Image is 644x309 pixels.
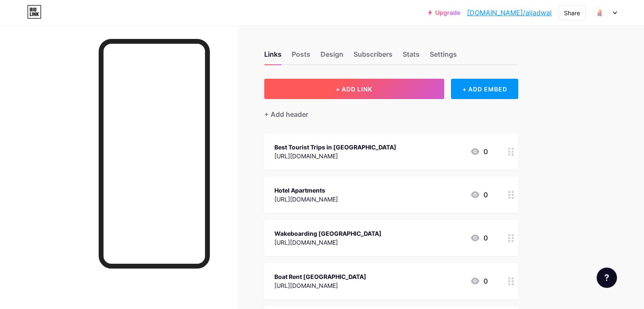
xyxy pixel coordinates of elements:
div: [URL][DOMAIN_NAME] [274,195,338,204]
div: Wakeboarding [GEOGRAPHIC_DATA] [274,229,381,238]
a: Upgrade [428,9,460,16]
div: 0 [470,276,488,286]
span: + ADD LINK [336,86,372,93]
div: Stats [403,49,420,64]
div: 0 [470,190,488,200]
div: Hotel Apartments [274,186,338,195]
div: Subscribers [354,49,392,64]
div: Share [564,8,580,17]
div: Posts [292,49,310,64]
div: [URL][DOMAIN_NAME] [274,152,396,160]
button: + ADD LINK [264,79,444,99]
div: Settings [430,49,457,64]
div: 0 [470,146,488,157]
div: Best Tourist Trips in [GEOGRAPHIC_DATA] [274,143,396,152]
div: 0 [470,233,488,243]
div: + Add header [264,109,308,119]
div: Links [264,49,282,64]
a: [DOMAIN_NAME]/aljadwal [467,8,552,18]
div: Boat Rent [GEOGRAPHIC_DATA] [274,272,366,281]
img: aljadwal [592,5,608,21]
div: Design [321,49,343,64]
div: [URL][DOMAIN_NAME] [274,281,366,290]
div: + ADD EMBED [451,79,518,99]
div: [URL][DOMAIN_NAME] [274,238,381,247]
